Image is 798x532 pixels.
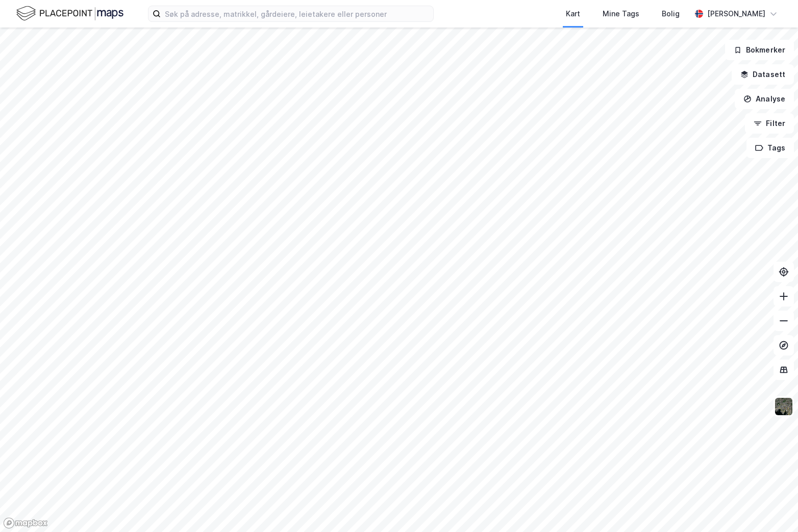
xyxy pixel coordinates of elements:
[662,8,680,20] div: Bolig
[566,8,580,20] div: Kart
[16,5,123,22] img: logo.f888ab2527a4732fd821a326f86c7f29.svg
[161,6,433,21] input: Søk på adresse, matrikkel, gårdeiere, leietakere eller personer
[747,483,798,532] iframe: Chat Widget
[747,483,798,532] div: Kontrollprogram for chat
[603,8,639,20] div: Mine Tags
[707,8,765,20] div: [PERSON_NAME]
